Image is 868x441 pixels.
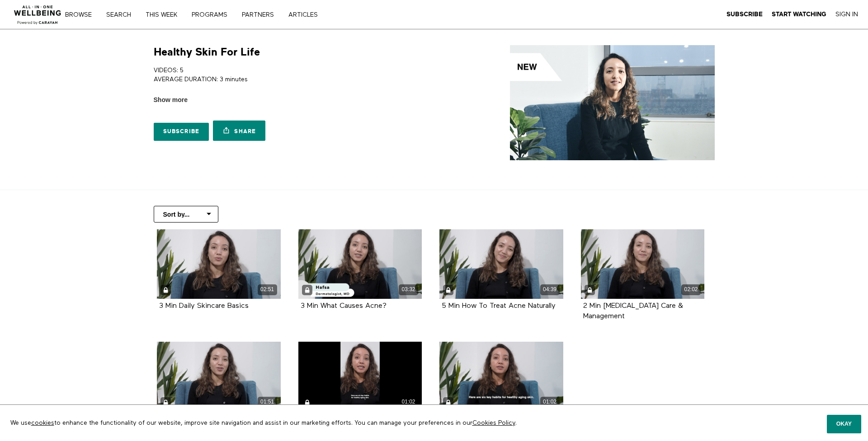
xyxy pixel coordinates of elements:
a: Search [103,12,141,18]
a: 2 Min Eczema Care & Management 02:02 [581,229,705,299]
strong: 3 Min What Causes Acne? [301,302,387,310]
strong: 2 Min Eczema Care & Management [583,302,683,320]
div: 04:39 [540,284,560,295]
h1: Healthy Skin For Life [154,45,260,59]
a: Subscribe [726,10,763,19]
span: Show more [154,95,188,105]
a: PROGRAMS [189,12,237,18]
div: 02:02 [681,284,701,295]
a: THIS WEEK [142,12,187,18]
a: cookies [31,420,54,426]
div: 01:02 [399,397,418,407]
a: PARTNERS [239,12,283,18]
img: Healthy Skin For Life [510,45,715,160]
a: 2 Min Healthy-Aging Skin Habits 01:51 [157,342,281,411]
nav: Primary [71,10,336,19]
a: 5 Min How To Treat Acne Naturally 04:39 [439,229,563,299]
a: 3 Min What Causes Acne? [301,302,387,309]
p: We use to enhance the functionality of our website, improve site navigation and assist in our mar... [4,412,684,434]
strong: Subscribe [726,11,763,18]
div: 01:51 [258,397,277,407]
p: VIDEOS: 5 AVERAGE DURATION: 3 minutes [154,66,431,84]
a: 3 Min Daily Skincare Basics 02:51 [157,229,281,299]
a: 5 Min How To Treat Acne Naturally [442,302,556,309]
a: Start Watching [772,10,826,19]
strong: 5 Min How To Treat Acne Naturally [442,302,556,310]
a: 2 Min [MEDICAL_DATA] Care & Management [583,302,683,320]
a: 3 Min Daily Skincare Basics [159,302,249,309]
a: Sign In [835,10,858,19]
strong: 3 Min Daily Skincare Basics [159,302,249,310]
a: Key Habits For Healthy Aging Skin (Highlight) 01:02 [439,342,563,411]
a: Cookies Policy [472,420,515,426]
a: Subscribe [154,123,209,141]
div: 01:02 [540,397,560,407]
a: 3 Min What Causes Acne? 03:32 [298,229,422,299]
div: 02:51 [258,284,277,295]
button: Okay [827,415,861,433]
div: 03:32 [399,284,418,295]
a: Key Habits For Healthy Aging Skin (Highlight) 01:02 [298,342,422,411]
a: Share [213,121,265,141]
a: ARTICLES [285,12,327,18]
strong: Start Watching [772,11,826,18]
a: Browse [62,12,101,18]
